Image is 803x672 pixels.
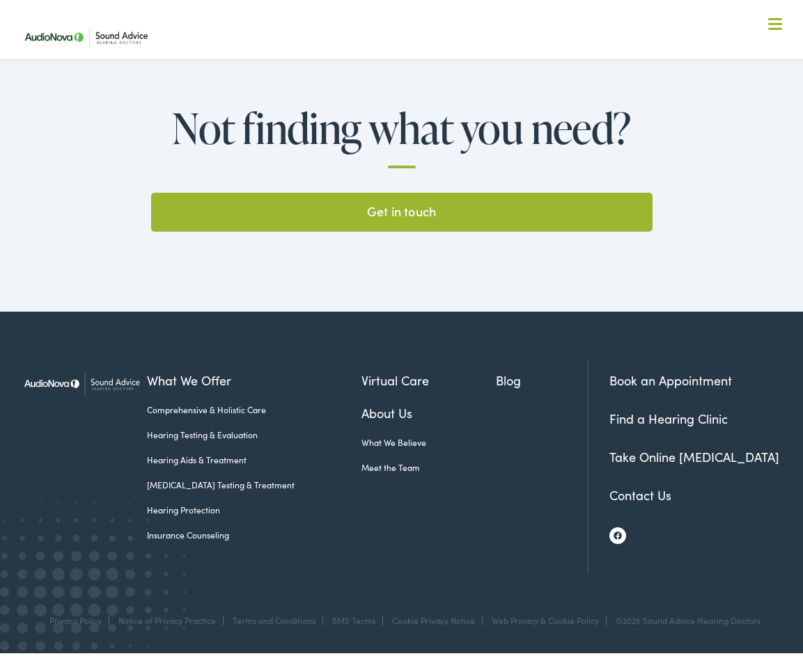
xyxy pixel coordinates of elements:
[147,529,361,541] a: Insurance Counseling
[151,105,653,168] h2: Not finding what you need?
[147,479,361,491] a: [MEDICAL_DATA] Testing & Treatment
[609,371,732,389] a: Book an Appointment
[151,193,653,232] a: Get in touch
[233,614,315,626] a: Terms and Conditions
[492,614,599,626] a: Web Privacy & Cookie Policy
[332,614,375,626] a: SMS Terms
[118,614,216,626] a: Notice of Privacy Practice
[609,448,779,465] a: Take Online [MEDICAL_DATA]
[361,371,496,390] a: Virtual Care
[16,360,147,406] img: Sound Advice Hearing Doctors
[147,403,361,416] a: Comprehensive & Holistic Care
[496,371,588,390] a: Blog
[147,504,361,516] a: Hearing Protection
[49,614,102,626] a: Privacy Policy
[147,429,361,441] a: Hearing Testing & Evaluation
[147,454,361,466] a: Hearing Aids & Treatment
[361,403,496,422] a: About Us
[609,616,761,625] div: ©2025 Sound Advice Hearing Doctors
[609,410,728,427] a: Find a Hearing Clinic
[361,436,496,449] a: What We Believe
[609,486,671,504] a: Contact Us
[147,371,361,390] a: What We Offer
[361,461,496,474] a: Meet the Team
[614,531,622,540] img: Facebook icon, indicating the presence of the site or brand on the social media platform.
[392,614,475,626] a: Cookie Privacy Notice
[26,56,787,99] a: What We Offer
